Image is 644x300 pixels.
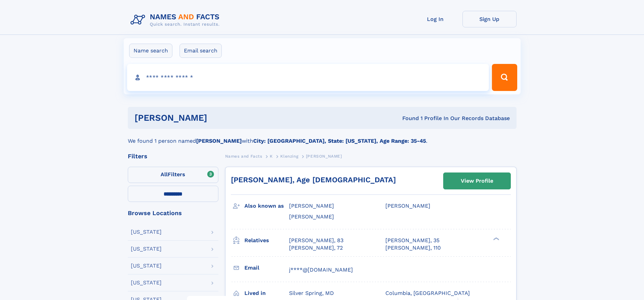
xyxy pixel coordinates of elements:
a: [PERSON_NAME], Age [DEMOGRAPHIC_DATA] [231,176,396,184]
span: [PERSON_NAME] [385,203,430,209]
div: [US_STATE] [131,229,162,235]
label: Email search [180,44,222,58]
b: [PERSON_NAME] [196,138,242,144]
h1: [PERSON_NAME] [135,114,305,122]
img: Logo Names and Facts [128,11,225,29]
div: We found 1 person named with . [128,129,517,145]
a: K [270,152,273,160]
a: [PERSON_NAME], 35 [385,237,439,244]
label: Name search [129,44,172,58]
div: [US_STATE] [131,280,162,285]
a: [PERSON_NAME], 72 [289,244,343,252]
input: search input [127,64,489,91]
div: Filters [128,153,218,159]
span: [PERSON_NAME] [306,154,342,159]
span: All [161,171,168,178]
a: [PERSON_NAME], 110 [385,244,441,252]
span: Klenzing [280,154,298,159]
span: [PERSON_NAME] [289,203,334,209]
h3: Lived in [244,287,289,299]
a: Klenzing [280,152,298,160]
div: [US_STATE] [131,246,162,252]
div: View Profile [461,173,493,189]
b: City: [GEOGRAPHIC_DATA], State: [US_STATE], Age Range: 35-45 [253,138,426,144]
a: [PERSON_NAME], 83 [289,237,343,244]
h3: Email [244,262,289,274]
div: Browse Locations [128,210,218,216]
label: Filters [128,167,218,183]
div: ❯ [492,236,500,241]
span: Columbia, [GEOGRAPHIC_DATA] [385,290,470,296]
div: [US_STATE] [131,263,162,269]
a: Log In [408,11,462,27]
div: Found 1 Profile In Our Records Database [305,115,510,122]
h3: Also known as [244,200,289,212]
button: Search Button [492,64,517,91]
a: View Profile [444,173,510,189]
span: K [270,154,273,159]
h3: Relatives [244,235,289,246]
a: Sign Up [462,11,517,27]
a: Names and Facts [225,152,262,160]
span: [PERSON_NAME] [289,213,334,220]
span: Silver Spring, MD [289,290,334,296]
